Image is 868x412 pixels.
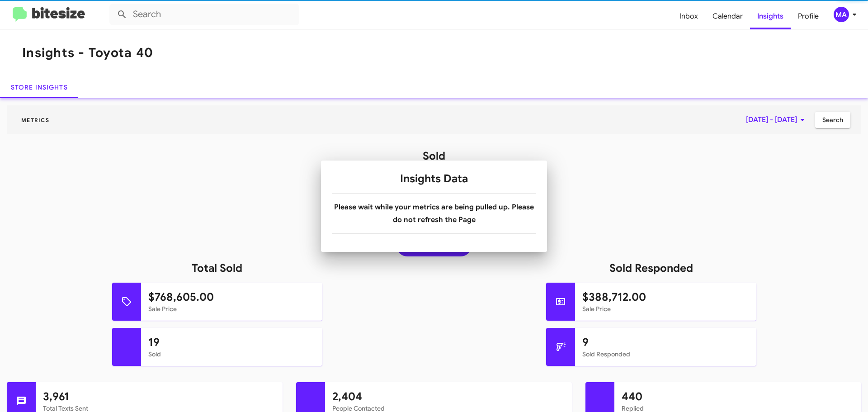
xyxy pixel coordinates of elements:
h1: 3,961 [43,389,275,404]
mat-card-subtitle: Sale Price [582,304,749,313]
h1: Insights - Toyota 40 [22,46,153,60]
span: Metrics [14,117,57,123]
span: Inbox [672,3,705,29]
input: Search [109,4,299,25]
span: Profile [791,3,826,29]
mat-card-subtitle: Sold [148,350,315,359]
mat-card-subtitle: Sale Price [148,304,315,313]
h1: $768,605.00 [148,290,315,304]
span: Insights [750,3,791,29]
h1: 19 [148,335,315,350]
h1: Sold Responded [434,261,868,275]
mat-card-subtitle: Sold Responded [582,350,749,359]
span: [DATE] - [DATE] [746,112,808,128]
h1: $388,712.00 [582,290,749,304]
b: Please wait while your metrics are being pulled up. Please do not refresh the Page [334,203,534,224]
span: Calendar [705,3,750,29]
span: Search [822,112,843,128]
h1: Insights Data [332,171,536,186]
div: MA [834,7,849,22]
h1: 9 [582,335,749,350]
h1: 440 [622,389,854,404]
h1: 2,404 [332,389,565,404]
